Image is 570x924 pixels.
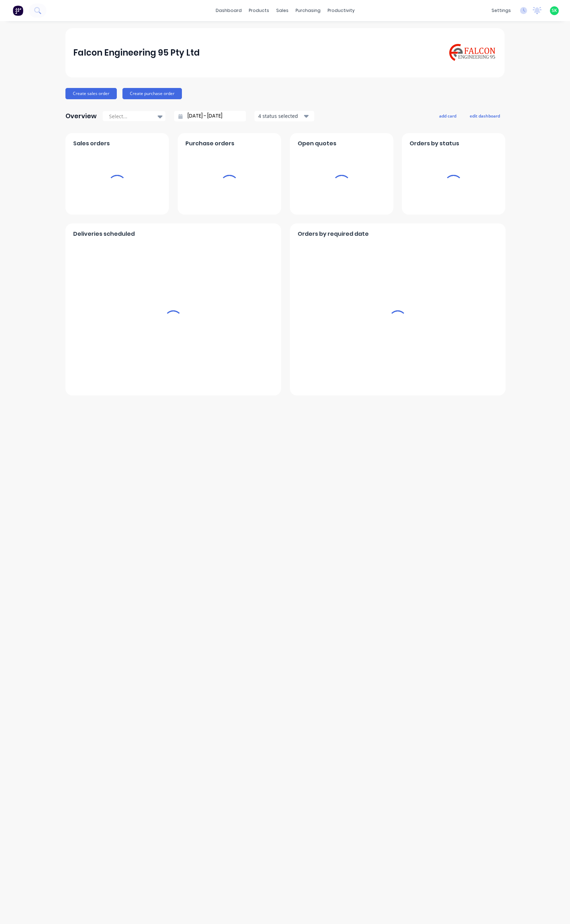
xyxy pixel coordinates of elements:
[212,5,245,16] a: dashboard
[258,112,303,120] div: 4 status selected
[185,139,234,148] span: Purchase orders
[73,230,135,238] span: Deliveries scheduled
[435,111,461,120] button: add card
[488,5,514,16] div: settings
[410,139,459,148] span: Orders by status
[122,88,182,99] button: Create purchase order
[254,111,314,121] button: 4 status selected
[245,5,273,16] div: products
[65,88,117,99] button: Create sales order
[292,5,324,16] div: purchasing
[273,5,292,16] div: sales
[73,46,200,60] div: Falcon Engineering 95 Pty Ltd
[298,139,336,148] span: Open quotes
[73,139,110,148] span: Sales orders
[324,5,358,16] div: productivity
[65,109,97,123] div: Overview
[13,5,23,16] img: Factory
[552,7,557,14] span: SK
[448,43,497,63] img: Falcon Engineering 95 Pty Ltd
[465,111,505,120] button: edit dashboard
[298,230,369,238] span: Orders by required date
